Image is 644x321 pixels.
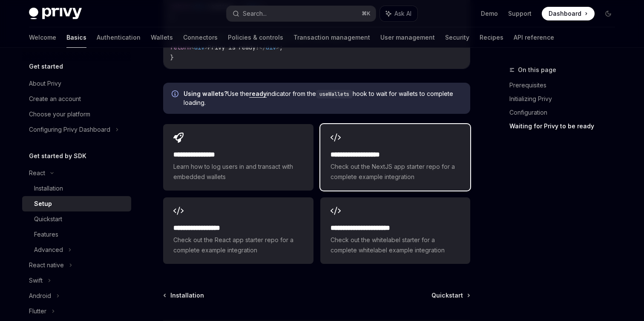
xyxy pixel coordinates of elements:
div: React native [29,260,64,270]
span: Check out the whitelabel starter for a complete whitelabel example integration [331,235,460,255]
div: Installation [34,183,63,194]
a: Quickstart [22,211,131,227]
a: Quickstart [431,291,469,300]
a: **** **** **** *Learn how to log users in and transact with embedded wallets [163,124,313,191]
span: ⌘ K [362,10,371,17]
div: About Privy [29,78,61,89]
a: Create an account [22,91,131,107]
a: API reference [514,27,554,48]
span: Use the indicator from the hook to wait for wallets to complete loading. [184,90,462,107]
div: Swift [29,275,43,286]
a: **** **** **** **** ***Check out the whitelabel starter for a complete whitelabel example integra... [320,197,470,264]
a: Basics [66,27,86,48]
div: Setup [34,199,52,209]
a: User management [380,27,435,48]
div: Create an account [29,94,81,104]
a: Connectors [183,27,218,48]
span: Dashboard [549,9,581,18]
a: Prerequisites [509,78,622,92]
span: Quickstart [431,291,463,300]
a: Welcome [29,27,56,48]
a: Dashboard [542,7,595,20]
svg: Info [172,90,180,99]
a: Configuration [509,106,622,119]
div: Search... [243,9,267,19]
span: Installation [170,291,204,300]
span: Check out the NextJS app starter repo for a complete example integration [331,162,460,182]
a: Choose your platform [22,107,131,122]
button: Ask AI [380,6,417,21]
code: useWallets [316,90,353,98]
a: Waiting for Privy to be ready [509,119,622,133]
button: Toggle dark mode [601,7,615,20]
a: ready [249,90,267,98]
a: Policies & controls [228,27,283,48]
a: Wallets [151,27,173,48]
a: Installation [22,181,131,196]
div: Configuring Privy Dashboard [29,124,110,135]
div: Advanced [34,245,63,255]
div: React [29,168,45,178]
div: Choose your platform [29,109,90,119]
a: **** **** **** ****Check out the NextJS app starter repo for a complete example integration [320,124,470,191]
a: Initializing Privy [509,92,622,106]
img: dark logo [29,8,82,20]
a: Installation [164,291,204,300]
a: Features [22,227,131,242]
span: Learn how to log users in and transact with embedded wallets [173,162,303,182]
h5: Get started by SDK [29,151,86,161]
a: About Privy [22,76,131,91]
button: Search...⌘K [227,6,376,21]
a: Security [445,27,469,48]
a: Recipes [480,27,503,48]
div: Android [29,291,51,301]
h5: Get started [29,61,63,72]
a: Transaction management [293,27,370,48]
span: } [170,54,174,61]
a: Authentication [97,27,141,48]
a: **** **** **** ***Check out the React app starter repo for a complete example integration [163,197,313,264]
a: Setup [22,196,131,211]
a: Demo [481,9,498,18]
div: Features [34,229,58,240]
div: Quickstart [34,214,62,224]
span: Check out the React app starter repo for a complete example integration [173,235,303,255]
span: On this page [518,65,556,75]
div: Flutter [29,306,46,316]
span: Ask AI [394,9,411,18]
a: Support [508,9,532,18]
strong: Using wallets? [184,90,227,97]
